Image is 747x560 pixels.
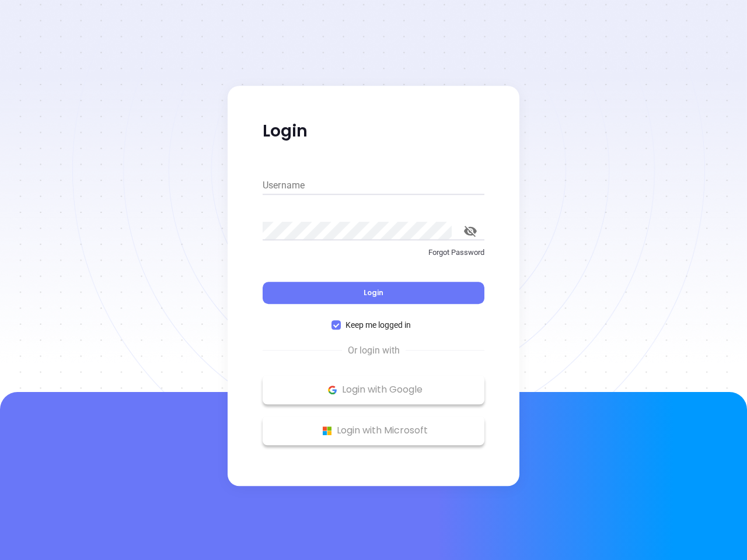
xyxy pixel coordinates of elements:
span: Login [364,288,383,297]
p: Login with Microsoft [268,422,479,439]
p: Login with Google [268,381,479,398]
button: Login [263,282,484,304]
img: Google Logo [325,383,340,397]
span: Keep me logged in [341,318,416,331]
img: Microsoft Logo [320,423,334,438]
button: toggle password visibility [456,217,484,245]
button: Google Logo Login with Google [263,375,484,404]
a: Forgot Password [263,247,484,268]
p: Forgot Password [263,247,484,258]
button: Microsoft Logo Login with Microsoft [263,416,484,445]
p: Login [263,121,484,142]
span: Or login with [342,344,406,358]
